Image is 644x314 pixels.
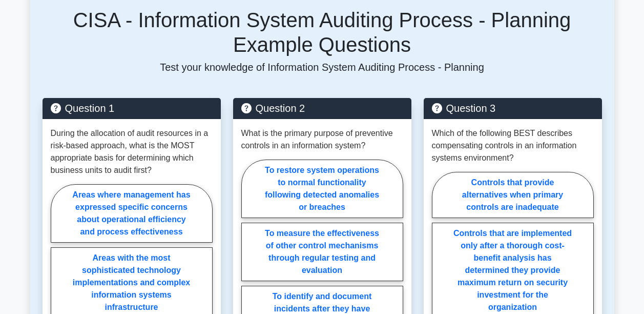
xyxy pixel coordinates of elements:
p: Which of the following BEST describes compensating controls in an information systems environment? [432,127,594,164]
p: What is the primary purpose of preventive controls in an information system? [241,127,403,152]
h5: Question 1 [51,102,213,114]
p: During the allocation of audit resources in a risk-based approach, what is the MOST appropriate b... [51,127,213,176]
h5: CISA - Information System Auditing Process - Planning Example Questions [43,8,602,57]
p: Test your knowledge of Information System Auditing Process - Planning [43,61,602,73]
h5: Question 2 [241,102,403,114]
label: Controls that provide alternatives when primary controls are inadequate [432,172,594,218]
label: To measure the effectiveness of other control mechanisms through regular testing and evaluation [241,223,403,281]
h5: Question 3 [432,102,594,114]
label: Areas where management has expressed specific concerns about operational efficiency and process e... [51,184,213,243]
label: To restore system operations to normal functionality following detected anomalies or breaches [241,160,403,218]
